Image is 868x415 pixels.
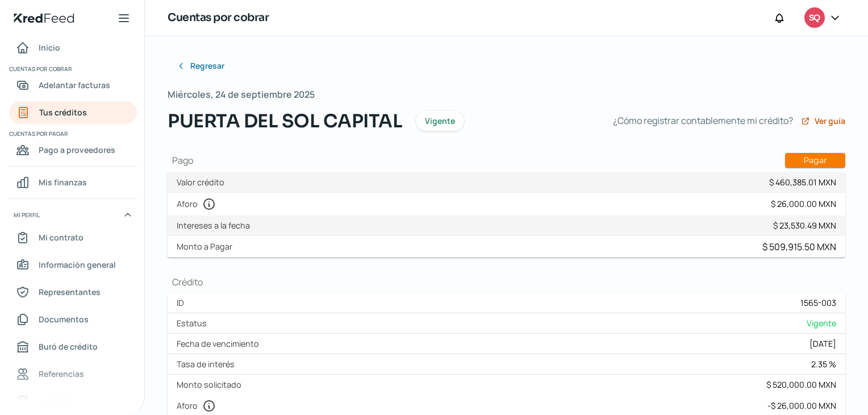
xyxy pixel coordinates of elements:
[811,359,836,370] div: 2.35 %
[177,359,239,370] label: Tasa de interés
[807,318,836,329] span: Vigente
[9,335,137,358] a: Buró de crédito
[39,394,74,408] span: Industria
[177,197,220,211] label: Aforo
[801,117,845,126] a: Ver guía
[9,36,137,59] a: Inicio
[9,171,137,194] a: Mis finanzas
[177,399,220,413] label: Aforo
[613,113,793,129] span: ¿Cómo registrar contablemente mi crédito?
[190,62,224,70] span: Regresar
[168,276,845,288] h1: Crédito
[168,86,315,103] span: Miércoles, 24 de septiembre 2025
[39,339,98,354] span: Buró de crédito
[39,78,110,92] span: Adelantar facturas
[9,101,137,124] a: Tus créditos
[39,285,101,299] span: Representantes
[9,390,137,413] a: Industria
[425,117,455,125] span: Vigente
[771,198,836,209] div: $ 26,000.00 MXN
[9,128,135,139] span: Cuentas por pagar
[766,379,836,390] div: $ 520,000.00 MXN
[767,400,836,411] div: - $ 26,000.00 MXN
[9,281,137,304] a: Representantes
[177,241,237,252] label: Monto a Pagar
[39,258,116,272] span: Información general
[39,40,60,55] span: Inicio
[762,240,836,253] div: $ 509,915.50 MXN
[9,64,135,74] span: Cuentas por cobrar
[168,10,269,26] h1: Cuentas por cobrar
[769,177,836,188] div: $ 460,385.01 MXN
[39,230,84,244] span: Mi contrato
[177,297,189,308] label: ID
[9,363,137,385] a: Referencias
[39,175,87,189] span: Mis finanzas
[168,107,402,135] span: PUERTA DEL SOL CAPITAL
[800,297,836,308] div: 1565-003
[177,318,211,329] label: Estatus
[9,254,137,276] a: Información general
[809,338,836,349] div: [DATE]
[9,74,137,97] a: Adelantar facturas
[9,139,137,161] a: Pago a proveedores
[177,338,264,349] label: Fecha de vencimiento
[39,143,115,157] span: Pago a proveedores
[177,177,229,188] label: Valor crédito
[785,153,845,168] button: Pagar
[177,220,254,231] label: Intereses a la fecha
[14,210,40,220] span: Mi perfil
[168,153,845,168] h1: Pago
[809,11,820,25] span: SQ
[39,367,84,381] span: Referencias
[177,379,246,390] label: Monto solicitado
[39,105,87,119] span: Tus créditos
[9,226,137,249] a: Mi contrato
[773,220,836,231] div: $ 23,530.49 MXN
[9,308,137,331] a: Documentos
[168,55,233,77] button: Regresar
[815,117,845,125] span: Ver guía
[39,312,89,326] span: Documentos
